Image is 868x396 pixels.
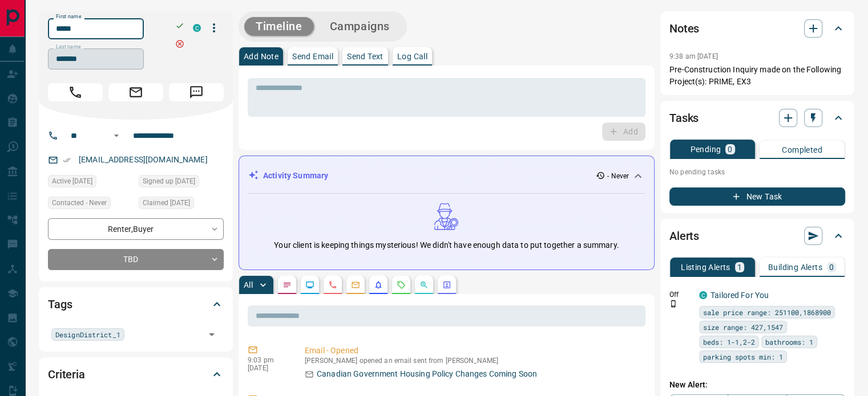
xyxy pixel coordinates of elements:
[374,280,383,289] svg: Listing Alerts
[703,351,783,362] span: parking spots min: 1
[318,17,401,36] button: Campaigns
[442,280,451,289] svg: Agent Actions
[63,156,71,164] svg: Email Verified
[48,295,72,313] h2: Tags
[703,336,755,348] span: beds: 1-1,2-2
[52,197,107,209] span: Contacted - Never
[317,368,537,380] p: Canadian Government Housing Policy Changes Coming Soon
[703,321,783,333] span: size range: 427,1547
[143,175,195,187] span: Signed up [DATE]
[397,52,427,60] p: Log Call
[328,280,337,289] svg: Calls
[669,52,718,60] p: 9:38 am [DATE]
[607,171,629,181] p: - Never
[108,83,163,101] span: Email
[669,379,845,391] p: New Alert:
[48,249,224,270] div: TBD
[347,52,383,60] p: Send Text
[669,64,845,88] p: Pre-Construction Inquiry made on the Following Project(s): PRIME, EX3
[669,289,692,300] p: Off
[274,239,619,251] p: Your client is keeping things mysterious! We didn't have enough data to put together a summary.
[139,197,224,213] div: Sun Dec 13 2020
[244,52,278,60] p: Add Note
[710,291,769,300] a: Tailored For You
[169,83,224,101] span: Message
[765,336,813,348] span: bathrooms: 1
[248,356,288,364] p: 9:03 pm
[669,227,699,245] h2: Alerts
[244,17,314,36] button: Timeline
[48,291,224,318] div: Tags
[292,52,333,60] p: Send Email
[782,146,822,154] p: Completed
[829,263,834,271] p: 0
[305,280,314,289] svg: Lead Browsing Activity
[305,357,641,365] p: [PERSON_NAME] opened an email sent from [PERSON_NAME]
[737,263,742,271] p: 1
[48,175,133,191] div: Tue Jan 03 2023
[48,365,85,383] h2: Criteria
[681,263,730,271] p: Listing Alerts
[139,175,224,191] div: Sat Dec 12 2020
[143,197,190,209] span: Claimed [DATE]
[768,263,822,271] p: Building Alerts
[263,170,328,182] p: Activity Summary
[669,19,699,38] h2: Notes
[669,109,699,127] h2: Tasks
[48,361,224,388] div: Criteria
[48,83,103,101] span: Call
[79,155,208,164] a: [EMAIL_ADDRESS][DOMAIN_NAME]
[703,307,831,318] span: sale price range: 251100,1868900
[204,326,220,342] button: Open
[110,129,123,142] button: Open
[305,345,641,357] p: Email - Opened
[56,13,81,21] label: First name
[244,281,253,289] p: All
[56,43,81,51] label: Last name
[669,300,677,308] svg: Push Notification Only
[248,165,645,186] div: Activity Summary- Never
[669,164,845,181] p: No pending tasks
[669,15,845,42] div: Notes
[699,291,707,299] div: condos.ca
[351,280,360,289] svg: Emails
[728,145,732,153] p: 0
[669,104,845,132] div: Tasks
[193,24,201,32] div: condos.ca
[52,175,92,187] span: Active [DATE]
[282,280,292,289] svg: Notes
[669,222,845,250] div: Alerts
[55,329,120,340] span: DesignDistrict_1
[419,280,429,289] svg: Opportunities
[248,364,288,372] p: [DATE]
[397,280,406,289] svg: Requests
[669,187,845,206] button: New Task
[48,218,224,239] div: Renter , Buyer
[690,145,721,153] p: Pending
